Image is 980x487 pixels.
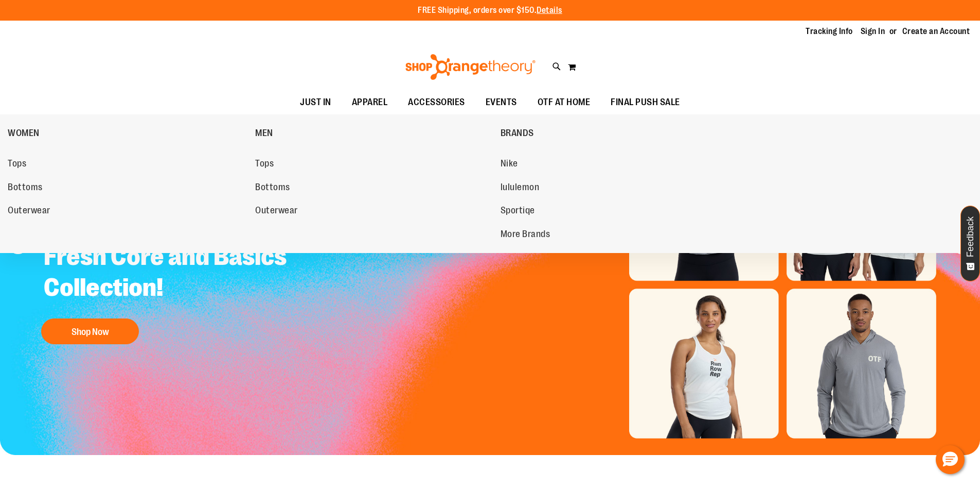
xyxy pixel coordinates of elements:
[501,158,518,171] span: Nike
[960,206,980,281] button: Feedback - Show survey
[8,158,26,171] span: Tops
[418,5,562,16] p: FREE Shipping, orders over $150.
[501,205,535,218] span: Sportiqe
[404,54,537,80] img: Shop Orangetheory
[501,120,743,146] a: BRANDS
[255,182,290,195] span: Bottoms
[8,128,40,141] span: WOMEN
[475,91,527,114] a: EVENTS
[966,216,975,257] span: Feedback
[501,229,550,242] span: More Brands
[255,120,495,146] a: MEN
[300,91,331,114] span: JUST IN
[398,91,475,114] a: ACCESSORIES
[36,233,310,313] h2: Fresh Core and Basics Collection!
[600,91,690,114] a: FINAL PUSH SALE
[255,158,274,171] span: Tops
[806,26,853,37] a: Tracking Info
[8,205,50,218] span: Outerwear
[408,91,465,114] span: ACCESSORIES
[501,128,534,141] span: BRANDS
[36,233,310,349] a: Fresh Core and Basics Collection! Shop Now
[902,26,970,37] a: Create an Account
[538,91,591,114] span: OTF AT HOME
[8,120,250,146] a: WOMEN
[255,205,298,218] span: Outerwear
[41,318,139,344] button: Shop Now
[861,26,885,37] a: Sign In
[486,91,517,114] span: EVENTS
[290,91,342,114] a: JUST IN
[611,91,680,114] span: FINAL PUSH SALE
[501,182,540,195] span: lululemon
[537,6,562,15] a: Details
[342,91,398,114] a: APPAREL
[255,128,273,141] span: MEN
[8,182,43,195] span: Bottoms
[352,91,388,114] span: APPAREL
[527,91,601,114] a: OTF AT HOME
[936,445,965,474] button: Hello, have a question? Let’s chat.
